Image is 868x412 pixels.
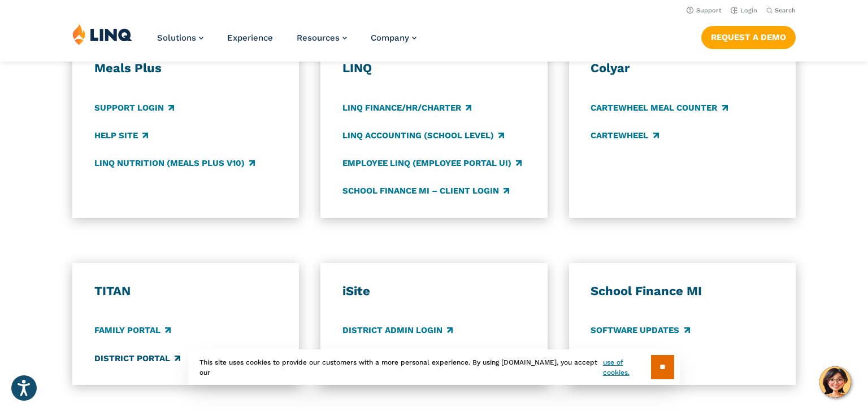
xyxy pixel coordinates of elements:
[342,129,504,142] a: LINQ Accounting (school level)
[591,283,774,299] h3: School Finance MI
[701,26,796,49] a: Request a Demo
[342,102,471,114] a: LINQ Finance/HR/Charter
[227,33,273,43] a: Experience
[188,349,680,385] div: This site uses cookies to provide our customers with a more personal experience. By using [DOMAIN...
[94,60,277,76] h3: Meals Plus
[342,60,526,76] h3: LINQ
[342,283,526,299] h3: iSite
[342,157,522,169] a: Employee LINQ (Employee Portal UI)
[591,325,689,337] a: Software Updates
[775,7,796,14] span: Search
[94,129,148,142] a: Help Site
[94,352,180,365] a: District Portal
[94,325,171,337] a: Family Portal
[603,357,651,378] a: use of cookies.
[591,129,658,142] a: CARTEWHEEL
[342,185,509,197] a: School Finance MI – Client Login
[819,366,851,398] button: Hello, have a question? Let’s chat.
[766,6,796,15] button: Open Search Bar
[731,7,757,14] a: Login
[94,283,277,299] h3: TITAN
[591,60,774,76] h3: Colyar
[297,33,340,43] span: Resources
[371,33,416,43] a: Company
[157,33,196,43] span: Solutions
[157,33,203,43] a: Solutions
[157,24,416,61] nav: Primary Navigation
[701,24,796,49] nav: Button Navigation
[72,24,132,45] img: LINQ | K‑12 Software
[687,7,722,14] a: Support
[371,33,409,43] span: Company
[342,325,453,337] a: District Admin Login
[297,33,347,43] a: Resources
[591,102,727,114] a: CARTEWHEEL Meal Counter
[94,102,174,114] a: Support Login
[94,157,255,169] a: LINQ Nutrition (Meals Plus v10)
